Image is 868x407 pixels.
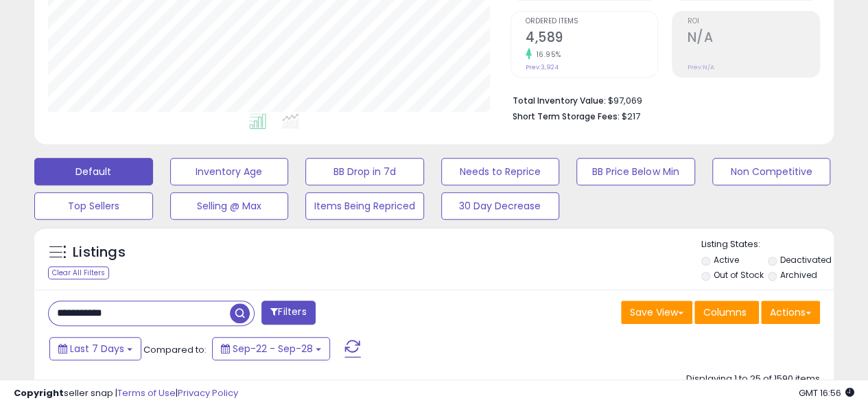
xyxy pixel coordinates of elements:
button: Last 7 Days [49,337,141,360]
b: Total Inventory Value: [513,95,606,106]
label: Out of Stock [713,269,763,281]
b: Short Term Storage Fees: [513,111,620,122]
h2: 4,589 [526,30,658,48]
button: Top Sellers [34,192,153,220]
button: Default [34,158,153,185]
button: Inventory Age [170,158,289,185]
h2: N/A [687,30,819,48]
button: Needs to Reprice [441,158,560,185]
div: Displaying 1 to 25 of 1590 items [686,373,820,386]
button: Actions [761,301,820,324]
div: seller snap | | [14,387,238,400]
button: Sep-22 - Sep-28 [212,337,330,360]
a: Privacy Policy [178,386,238,399]
button: Non Competitive [712,158,831,185]
button: BB Drop in 7d [305,158,424,185]
div: Clear All Filters [48,266,109,279]
button: Save View [621,301,692,324]
span: Compared to: [143,343,207,356]
span: Sep-22 - Sep-28 [233,342,313,356]
small: 16.95% [532,49,561,60]
li: $97,069 [513,91,810,108]
small: Prev: N/A [687,63,714,71]
strong: Copyright [14,386,64,399]
button: Columns [694,301,759,324]
button: Items Being Repriced [305,192,424,220]
button: 30 Day Decrease [441,192,560,220]
label: Archived [780,269,817,281]
label: Deactivated [780,254,832,266]
h5: Listings [73,243,126,262]
span: 2025-10-6 16:56 GMT [799,386,854,399]
p: Listing States: [701,238,834,251]
label: Active [713,254,738,266]
span: Columns [703,305,747,319]
a: Terms of Use [117,386,176,399]
button: BB Price Below Min [576,158,695,185]
button: Selling @ Max [170,192,289,220]
small: Prev: 3,924 [526,63,559,71]
span: Ordered Items [526,18,658,25]
span: Last 7 Days [70,342,124,356]
span: ROI [687,18,819,25]
span: $217 [622,110,640,123]
button: Filters [261,301,315,325]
